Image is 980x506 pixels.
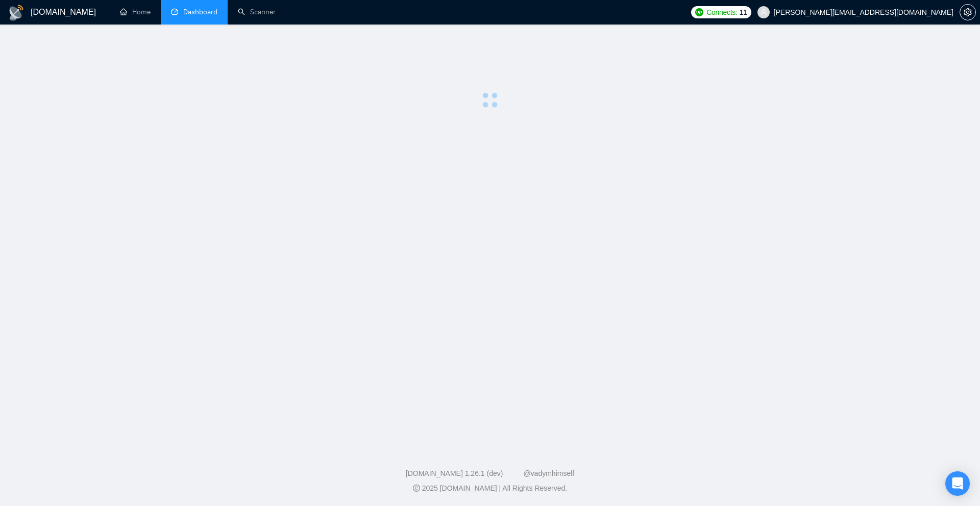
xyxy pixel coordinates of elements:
span: dashboard [171,8,178,15]
a: homeHome [120,8,151,16]
a: @vadymhimself [523,469,574,477]
span: 11 [740,7,747,18]
button: setting [960,4,976,20]
a: searchScanner [238,8,276,16]
img: upwork-logo.png [695,8,703,16]
span: Connects: [706,7,737,18]
a: setting [960,8,976,16]
img: logo [8,5,24,21]
div: Open Intercom Messenger [945,471,970,496]
span: user [760,9,767,16]
span: setting [960,8,975,16]
span: Dashboard [183,8,217,16]
a: [DOMAIN_NAME] 1.26.1 (dev) [406,469,503,477]
span: copyright [413,485,420,492]
div: 2025 [DOMAIN_NAME] | All Rights Reserved. [8,483,972,494]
